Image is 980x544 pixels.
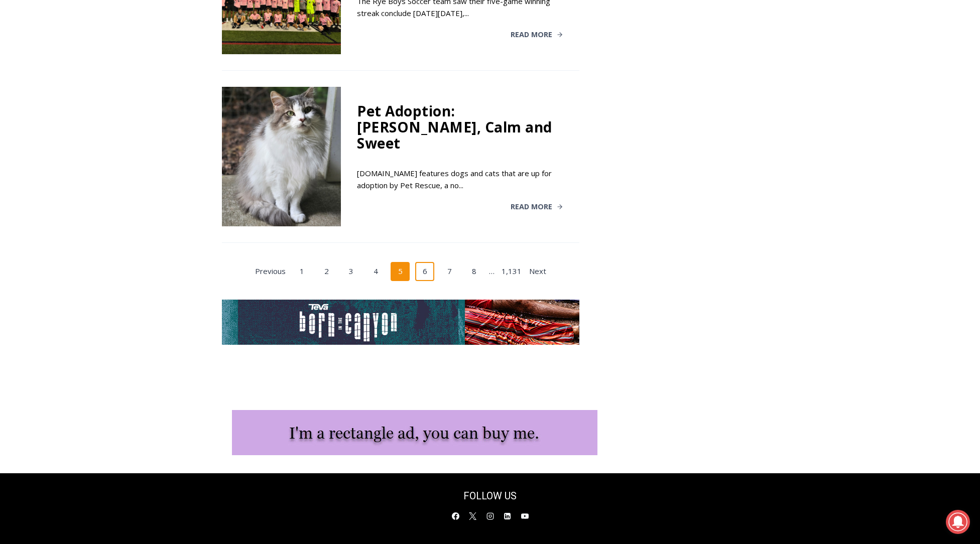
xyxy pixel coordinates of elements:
[391,262,410,281] span: 5
[263,100,465,122] span: Intern @ [DOMAIN_NAME]
[406,488,574,503] h2: FOLLOW US
[317,262,336,281] a: 2
[511,31,563,38] a: Read More
[501,262,523,281] a: 1,131
[448,508,463,523] a: Facebook
[366,262,385,281] a: 4
[489,263,495,280] span: …
[528,262,547,281] a: Next
[482,508,498,523] a: Instagram
[254,1,474,97] div: Apply Now <> summer and RHS senior internships available
[500,508,515,523] a: Linkedin
[511,203,563,210] a: Read More
[254,262,287,281] a: Previous
[292,262,311,281] a: 1
[357,167,563,191] div: [DOMAIN_NAME] features dogs and cats that are up for adoption by Pet Rescue, a no...
[517,508,532,523] a: YouTube
[464,262,483,281] a: 8
[232,410,597,455] img: I'm a rectangle ad, you can buy me
[440,262,459,281] a: 7
[222,262,579,281] nav: Posts
[341,262,360,281] a: 3
[511,31,552,38] span: Read More
[415,262,434,281] a: 6
[511,203,552,210] span: Read More
[357,103,563,151] div: Pet Adoption: [PERSON_NAME], Calm and Sweet
[241,97,486,125] a: Intern @ [DOMAIN_NAME]
[465,508,480,523] a: X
